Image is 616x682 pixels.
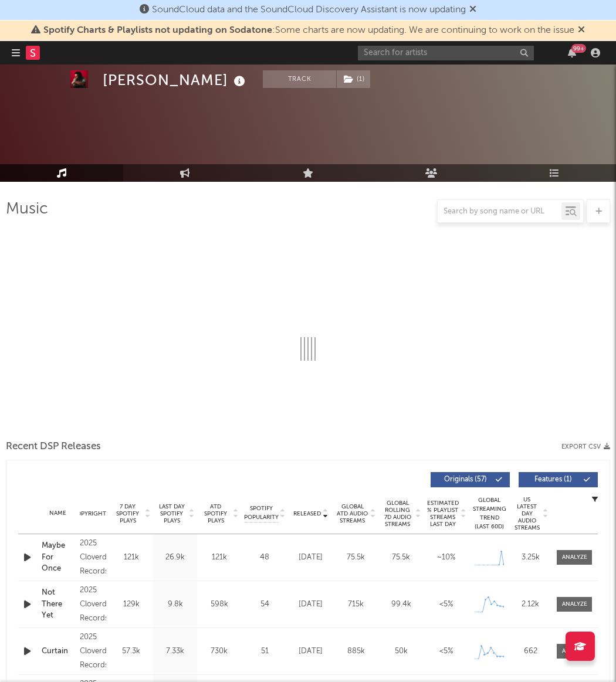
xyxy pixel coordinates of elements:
[427,646,466,657] div: <5%
[427,552,466,564] div: ~ 10 %
[293,510,321,517] span: Released
[561,443,610,450] button: Export CSV
[42,646,74,657] a: Curtain
[80,630,106,673] div: 2025 Cloverdale Records
[244,552,285,564] div: 48
[200,599,238,610] div: 598k
[358,46,534,60] input: Search for artists
[427,599,466,610] div: <5%
[156,503,187,524] span: Last Day Spotify Plays
[381,552,421,564] div: 75.5k
[156,646,194,657] div: 7.33k
[336,599,375,610] div: 715k
[152,5,466,15] span: SoundCloud data and the SoundCloud Discovery Assistant is now updating
[519,472,598,487] button: Features(1)
[112,552,150,564] div: 121k
[43,26,272,35] span: Spotify Charts & Playlists not updating on Sodatone
[156,552,194,564] div: 26.9k
[571,44,586,53] div: 99 +
[438,476,492,483] span: Originals ( 57 )
[469,5,476,15] span: Dismiss
[200,646,238,657] div: 730k
[80,583,106,626] div: 2025 Cloverdale Records
[381,500,414,528] span: Global Rolling 7D Audio Streams
[337,70,370,88] button: (1)
[291,646,330,657] div: [DATE]
[112,503,143,524] span: 7 Day Spotify Plays
[42,540,74,575] a: Maybe For Once
[381,646,421,657] div: 50k
[42,587,74,622] a: Not There Yet
[513,599,548,610] div: 2.12k
[156,599,194,610] div: 9.8k
[513,496,541,531] span: US Latest Day Audio Streams
[80,537,106,579] div: 2025 Cloverdale Records
[6,440,101,454] span: Recent DSP Releases
[72,510,106,517] span: Copyright
[381,599,421,610] div: 99.4k
[472,496,507,531] div: Global Streaming Trend (Last 60D)
[336,552,375,564] div: 75.5k
[244,646,285,657] div: 51
[513,552,548,564] div: 3.25k
[568,48,576,57] button: 99+
[43,26,574,35] span: : Some charts are now updating. We are continuing to work on the issue
[200,552,238,564] div: 121k
[263,70,336,88] button: Track
[427,500,459,528] span: Estimated % Playlist Streams Last Day
[42,509,74,518] div: Name
[438,207,561,216] input: Search by song name or URL
[291,599,330,610] div: [DATE]
[112,646,150,657] div: 57.3k
[200,503,231,524] span: ATD Spotify Plays
[244,599,285,610] div: 54
[112,599,150,610] div: 129k
[336,646,375,657] div: 885k
[513,646,548,657] div: 662
[336,70,371,88] span: ( 1 )
[431,472,510,487] button: Originals(57)
[103,70,248,90] div: [PERSON_NAME]
[526,476,580,483] span: Features ( 1 )
[336,503,368,524] span: Global ATD Audio Streams
[578,26,585,35] span: Dismiss
[291,552,330,564] div: [DATE]
[244,504,279,522] span: Spotify Popularity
